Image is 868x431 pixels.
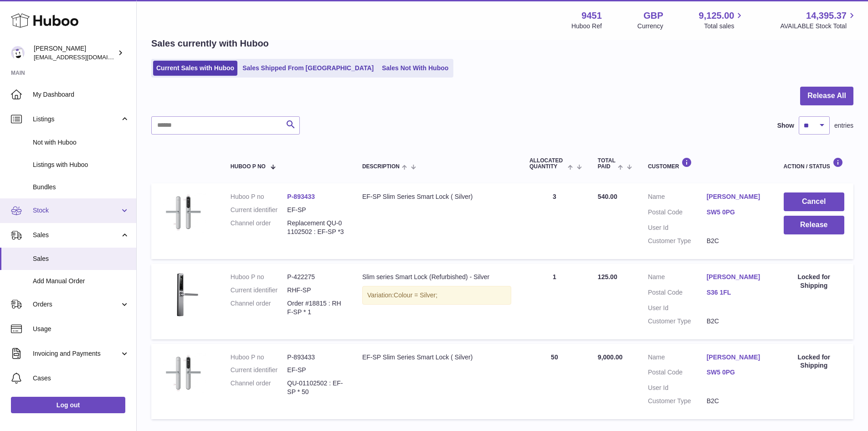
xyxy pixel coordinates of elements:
span: Total paid [598,158,616,170]
span: [EMAIL_ADDRESS][DOMAIN_NAME] [34,53,134,61]
span: Invoicing and Payments [33,349,120,358]
dt: Channel order [231,379,288,396]
dt: User Id [648,304,707,312]
dd: QU-01102502 : EF-SP * 50 [287,379,344,396]
dt: Postal Code [648,288,707,299]
a: [PERSON_NAME] [707,273,765,281]
dt: Current identifier [231,286,288,295]
strong: 9451 [581,10,602,22]
a: S36 1FL [707,288,765,297]
span: Total sales [704,22,745,31]
a: Log out [11,397,125,413]
img: HF-featured-image-1.png [160,273,206,318]
a: 9,125.00 Total sales [699,10,745,31]
span: Cases [33,374,129,383]
div: EF-SP Slim Series Smart Lock ( Silver) [362,353,511,362]
h2: Sales currently with Huboo [151,37,269,50]
td: 1 [520,264,589,339]
td: 3 [520,183,589,259]
span: Not with Huboo [33,138,129,147]
div: Variation: [362,286,511,305]
dt: Huboo P no [231,192,288,201]
span: entries [834,121,853,130]
div: EF-SP Slim Series Smart Lock ( Silver) [362,192,511,201]
dd: EF-SP [287,366,344,374]
dt: Current identifier [231,366,288,374]
a: Sales Not With Huboo [379,61,452,76]
div: Currency [637,22,663,31]
dt: Channel order [231,299,288,317]
dt: User Id [648,384,707,392]
span: 14,395.37 [806,10,847,22]
div: Action / Status [784,157,844,170]
dt: Postal Code [648,368,707,379]
div: Huboo Ref [571,22,602,31]
img: internalAdmin-9451@internal.huboo.com [11,46,25,60]
img: 1699219270.jpg [160,192,206,233]
a: Sales Shipped From [GEOGRAPHIC_DATA] [239,61,377,76]
div: Customer [648,157,765,170]
span: AVAILABLE Stock Total [780,22,857,31]
span: Orders [33,300,120,309]
span: 9,000.00 [598,353,623,361]
span: 540.00 [598,193,617,200]
button: Cancel [784,192,844,211]
img: 1699219270.jpg [160,353,206,393]
dd: P-422275 [287,273,344,281]
span: Sales [33,254,129,263]
span: 9,125.00 [699,10,734,22]
dt: Name [648,273,707,284]
span: Add Manual Order [33,277,129,286]
div: Locked for Shipping [784,273,844,290]
dt: Name [648,353,707,364]
span: My Dashboard [33,90,129,99]
dt: Huboo P no [231,353,288,362]
dd: Order #18815 : RHF-SP * 1 [287,299,344,317]
span: Colour = Silver; [394,291,437,299]
span: Listings with Huboo [33,161,129,169]
dd: EF-SP [287,206,344,214]
dd: B2C [707,237,765,245]
dt: Customer Type [648,317,707,326]
span: Stock [33,206,120,215]
button: Release All [800,87,853,105]
dt: Huboo P no [231,273,288,281]
strong: GBP [643,10,663,22]
span: Bundles [33,183,129,192]
dt: Postal Code [648,208,707,219]
dd: Replacement QU-01102502 : EF-SP *3 [287,219,344,236]
dd: B2C [707,397,765,405]
label: Show [777,121,794,130]
span: ALLOCATED Quantity [529,158,565,170]
dd: B2C [707,317,765,326]
span: Listings [33,115,120,124]
a: [PERSON_NAME] [707,192,765,201]
a: SW5 0PG [707,368,765,377]
dt: Customer Type [648,397,707,405]
span: Description [362,164,400,170]
dt: Channel order [231,219,288,236]
span: 125.00 [598,273,617,280]
div: Locked for Shipping [784,353,844,370]
a: SW5 0PG [707,208,765,217]
dt: Current identifier [231,206,288,214]
dd: P-893433 [287,353,344,362]
a: Current Sales with Huboo [153,61,237,76]
dt: Customer Type [648,237,707,245]
span: Huboo P no [231,164,266,170]
div: Slim series Smart Lock (Refurbished) - Silver [362,273,511,281]
button: Release [784,216,844,234]
a: 14,395.37 AVAILABLE Stock Total [780,10,857,31]
a: P-893433 [287,193,315,200]
a: [PERSON_NAME] [707,353,765,362]
span: Usage [33,325,129,333]
td: 50 [520,344,589,420]
dt: Name [648,192,707,203]
div: [PERSON_NAME] [34,44,116,62]
dt: User Id [648,223,707,232]
span: Sales [33,231,120,239]
dd: RHF-SP [287,286,344,295]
